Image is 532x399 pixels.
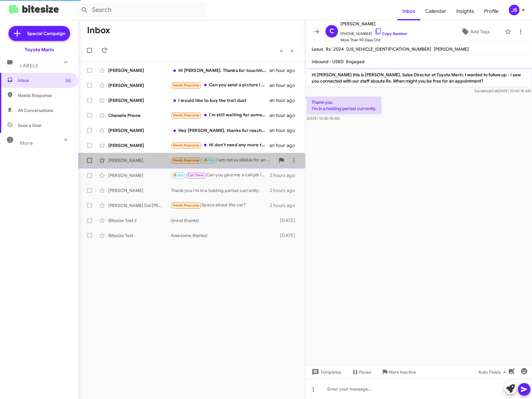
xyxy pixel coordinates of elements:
[8,26,70,41] a: Special Campaign
[18,107,53,114] span: All Conversations
[173,113,200,117] span: Needs Response
[330,26,334,36] span: C
[276,44,298,57] nav: Page navigation example
[287,44,298,57] button: Next
[108,67,171,73] div: [PERSON_NAME]
[171,127,269,134] div: Hey [PERSON_NAME], thanks for reaching out. Yeah, I'm still in the market. Do you guys have a [PE...
[18,92,71,98] span: Needs Response
[171,82,269,89] div: Can you send a picture I reached out to a few people
[108,172,171,179] div: [PERSON_NAME]
[340,37,407,43] span: More Than 90 Days Old
[420,2,451,20] a: Calendar
[310,366,341,378] span: Templates
[108,97,171,104] div: [PERSON_NAME]
[108,217,171,224] div: Bitesize Test 2
[487,88,498,93] span: said at
[434,46,469,52] span: [PERSON_NAME]
[474,88,531,93] span: Sender [DATE] 10:40:18 AM
[276,44,287,57] button: Previous
[269,82,300,88] div: an hour ago
[173,173,184,177] span: 🔥 Hot
[290,47,294,54] span: »
[270,172,300,179] div: 2 hours ago
[173,203,200,207] span: Needs Response
[448,26,502,37] button: Add Tags
[173,158,200,162] span: Needs Response
[171,97,269,104] div: I would like to buy the trail dust
[171,112,269,119] div: I'm still waiting for somebody to give me a call back to let me know if you guys did in fact perf...
[279,217,300,224] div: [DATE]
[108,202,171,209] div: [PERSON_NAME] Del [PERSON_NAME]
[108,127,171,134] div: [PERSON_NAME]
[171,217,279,224] div: Great thanks!
[25,47,54,53] div: Toyota Marin
[171,172,270,179] div: Can you give me a call pls in the next 15-20 if you're available [PERSON_NAME]
[270,187,300,194] div: 2 hours ago
[87,25,110,35] h1: Inbox
[280,47,283,54] span: «
[18,77,71,83] span: Inbox
[307,116,340,121] span: [DATE] 10:45:18 AM
[171,202,270,209] div: Specs about the car?
[108,82,171,88] div: [PERSON_NAME]
[108,112,171,119] div: Chanelle Phone
[305,366,346,378] button: Templates
[108,157,171,164] div: [PERSON_NAME]
[188,173,204,177] span: Call Them
[108,187,171,194] div: [PERSON_NAME]
[171,232,279,239] div: Awesome thanks!
[346,59,365,64] span: Engaged
[173,143,200,147] span: Needs Response
[451,2,479,20] a: Insights
[504,5,525,15] button: JB
[269,112,300,119] div: an hour ago
[76,3,207,18] input: Search
[27,30,65,37] span: Special Campaign
[333,46,344,52] span: 2024
[108,142,171,149] div: [PERSON_NAME]
[312,46,323,52] span: Lexus
[346,46,431,52] span: [US_VEHICLE_IDENTIFICATION_NUMBER]
[279,232,300,239] div: [DATE]
[397,2,420,20] a: Inbox
[171,187,270,194] div: Thank you I'm in a holding period currently.
[509,5,519,15] div: JB
[340,20,407,28] span: [PERSON_NAME]
[269,67,300,73] div: an hour ago
[269,97,300,104] div: an hour ago
[108,232,171,239] div: Bitesize Test
[307,69,531,87] p: Hi [PERSON_NAME] this is [PERSON_NAME], Sales Director at Toyota Marin. I wanted to follow up - I...
[171,157,275,164] div: I am not available for an appointment. My son found a [PERSON_NAME] a while ago so not really in ...
[18,122,41,129] span: Save a Deal
[375,31,407,36] a: Copy Number
[340,28,407,37] span: [PHONE_NUMBER]
[470,26,490,37] span: Add Tags
[307,97,381,114] p: Thank you I'm in a holding period currently.
[389,366,416,378] span: Mark Inactive
[20,63,38,68] span: Labels
[171,142,269,149] div: Hi don't need any more than you
[326,46,331,52] span: Rx
[359,366,371,378] span: Pause
[473,366,513,378] button: Auto Fields
[204,158,214,162] span: 🔥 Hot
[65,77,71,83] span: (6)
[376,366,421,378] button: Mark Inactive
[20,140,33,146] span: More
[346,366,376,378] button: Pause
[173,83,200,87] span: Needs Response
[270,202,300,209] div: 2 hours ago
[269,142,300,149] div: an hour ago
[171,67,269,73] div: Hi [PERSON_NAME]. Thanks for touching base, I recently purchased a 2015 Tacoma from [GEOGRAPHIC_D...
[479,2,504,20] a: Profile
[269,127,300,134] div: an hour ago
[312,59,344,64] span: Inbound - USED
[478,366,508,378] span: Auto Fields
